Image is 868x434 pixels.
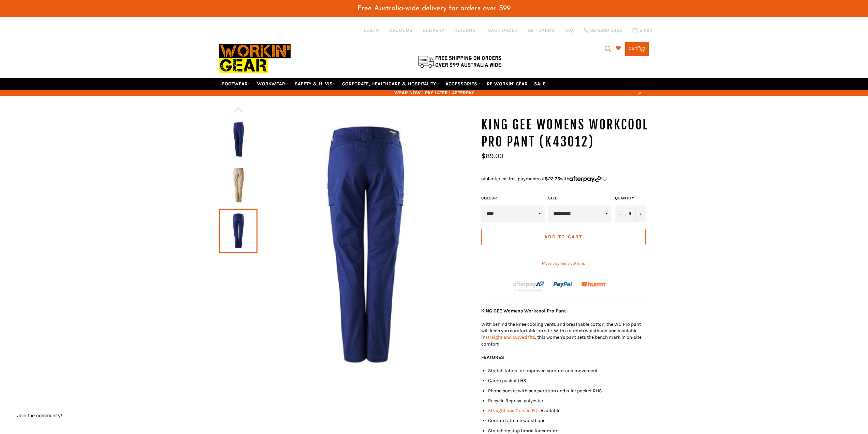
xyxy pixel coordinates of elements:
[357,5,511,12] span: Free Australia-wide delivery for orders over $99
[292,78,338,90] a: SAFETY & HI VIS
[223,166,254,204] img: KING GEE Womens Workcool Pro Pant - Workin Gear
[584,28,622,33] a: 02 6280 5885
[389,27,412,33] a: ABOUT US
[219,39,291,78] img: Workin Gear leaders in Workwear, Safety Boots, PPE, Uniforms. Australia's No.1 in Workwear
[219,78,253,90] a: FOOTWEAR
[548,195,612,201] label: Size
[512,280,545,292] img: Afterpay-Logo-on-dark-bg_large.png
[531,78,548,90] a: SALE
[553,275,573,295] img: paypal.png
[364,27,379,33] a: Log in
[481,195,545,201] label: COLOUR
[481,229,646,245] button: Add to Cart
[484,78,530,90] a: RE-WORKIN' GEAR
[635,206,646,222] button: Increase item quantity by one
[488,397,649,404] li: Recycle Repreve polyester
[590,28,622,33] span: 02 6280 5885
[625,42,649,56] a: Cart
[488,367,649,374] li: Stretch fabric for improved comfort and movement
[481,321,641,340] span: With behind the knee cooling vents and breathable cotton, the WC Pro pant will keep you comfortab...
[258,116,474,373] img: KING GEE Womens Workcool Pro Pant (K43012) - Workin' Gear
[443,78,483,90] a: ACCESSORIES
[486,27,517,33] a: TRACK ORDER
[481,354,504,360] strong: FEATURES
[488,408,540,414] a: Straight and Curved Fits
[488,418,546,423] span: Comfort stretch waistband
[488,428,559,434] span: Stretch ripstop fabric for comfort
[219,89,649,96] span: WEAR NOW | PAY LATER | AFTERPAY
[481,334,642,347] span: , this women's pant sets the bench mark in on-site comfort.
[254,78,291,90] a: WORKWEAR
[528,27,554,33] a: GIFT CARDS
[423,27,444,33] a: DELIVERY
[544,234,582,240] span: Add to Cart
[481,116,649,150] h1: KING GEE Womens Workcool Pro Pant (K43012)
[615,206,625,222] button: Reduce item quantity by one
[417,54,502,69] img: Flat $9.95 shipping Australia wide
[481,152,503,160] span: $89.00
[488,388,649,394] li: Phone pocket with pen partition and ruler pocket RHS
[17,412,62,418] button: Join the community!
[223,121,254,158] img: KING GEE Womens Workcool Pro Pant - Workin Gear
[488,377,649,384] li: Cargo pocket LHS
[454,27,475,33] a: RETURNS
[581,282,606,287] img: Humm_core_logo_RGB-01_300x60px_small_195d8312-4386-4de7-b182-0ef9b6303a37.png
[481,261,646,266] a: More payment options
[481,308,566,314] strong: KING GEE Womens Workcool Pro Pant
[632,28,652,33] a: Email
[485,334,535,340] a: straight and curved fits
[564,27,573,33] a: FAQ
[639,28,652,33] span: Email
[339,78,442,90] a: CORPORATE, HEALTHCARE & HOSPITALITY
[615,195,646,201] label: Quantity
[488,407,649,414] li: Available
